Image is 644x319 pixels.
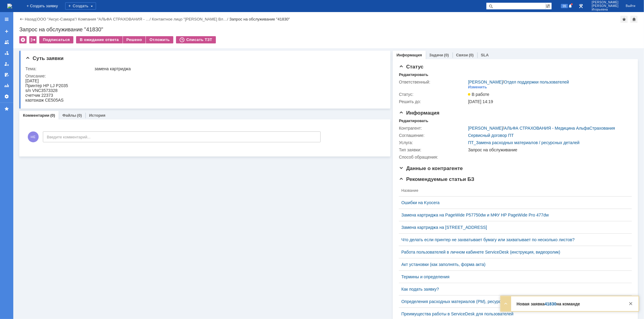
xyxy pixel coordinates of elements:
[592,4,619,8] span: [PERSON_NAME]
[29,36,37,43] div: Работа с массовостью
[399,133,467,138] div: Соглашение:
[25,74,382,78] div: Описание:
[429,53,443,57] a: Задачи
[401,250,625,254] a: Работа пользователей в личном кабинете ServiceDesk (инструкция, видеоролик)
[401,274,625,279] a: Термины и определения
[468,80,503,84] a: [PERSON_NAME]
[546,3,552,8] span: Расширенный поиск
[468,92,489,97] span: В работе
[399,176,474,182] span: Рекомендуемые статьи БЗ
[399,64,423,70] span: Статус
[577,2,585,10] a: Перейти в интерфейс администратора
[78,17,150,21] a: Компания "АЛЬФА СТРАХОВАНИЯ - …
[7,4,12,8] img: logo
[399,140,467,145] div: Услуга:
[592,8,619,11] span: Игорьевна
[62,113,76,118] a: Файлы
[468,133,514,138] a: Сервисный договор ПТ
[401,262,625,267] a: Акт установки (как заполнять, форма акта)
[468,85,487,90] div: Изменить
[23,113,50,118] a: Комментарии
[2,92,11,101] a: Настройки
[399,80,467,84] div: Ответственный:
[399,99,467,104] div: Решить до:
[2,27,11,36] a: Создать заявку
[152,17,227,21] a: Контактное лицо "[PERSON_NAME] Вл…
[399,155,467,159] div: Способ обращения:
[28,131,39,142] span: НЕ
[504,126,615,131] a: АЛЬФА СТРАХОВАНИЯ - Медицина АльфаСтрахования
[592,1,619,4] span: [PERSON_NAME]
[444,53,449,57] div: (0)
[37,17,76,21] a: ООО "Аксус-Самара"
[7,4,12,8] a: Перейти на домашнюю страницу
[399,72,428,77] div: Редактировать
[627,300,634,307] div: Закрыть
[401,225,625,230] a: Замена картриджа на [STREET_ADDRESS]
[468,126,615,131] div: /
[468,99,493,104] span: [DATE] 14:19
[401,311,625,316] a: Преимущества работы в ServiceDesk для пользователей
[2,48,11,58] a: Заявки в моей ответственности
[504,80,569,84] a: Отдел поддержки пользователей
[502,300,509,307] div: Развернуть
[481,53,489,57] a: SLA
[2,81,11,90] a: Отчеты
[2,59,11,69] a: Мои заявки
[517,302,580,306] strong: Новая заявка на команде
[36,17,37,21] div: |
[399,166,463,171] span: Данные о контрагенте
[2,70,11,80] a: Мои согласования
[19,27,638,33] div: Запрос на обслуживание "41830"
[19,36,27,43] div: Удалить
[468,140,579,145] a: ПТ_Замена расходных материалов / ресурсных деталей
[399,147,467,152] div: Тип заявки:
[399,110,439,116] span: Информация
[401,237,625,242] a: Что делать если принтер не захватывает бумагу или захватывает по несколько листов?
[456,53,468,57] a: Связи
[561,4,568,8] span: 99
[401,213,625,217] a: Замена картриджа на PageWide P57750dw и МФУ HP PageWide Pro 477dw
[229,17,290,21] div: Запрос на обслуживание "41830"
[401,287,625,292] a: Как подать заявку?
[545,302,556,306] a: 41830
[630,16,638,23] div: Сделать домашней страницей
[25,17,36,21] a: Назад
[468,126,503,131] a: [PERSON_NAME]
[2,37,11,47] a: Заявки на командах
[620,16,628,23] div: Добавить в избранное
[468,147,628,152] div: Запрос на обслуживание
[401,299,625,304] a: Определения расходных материалов (РМ), ресурсных деталей (РД), их виды, классификация
[399,126,467,131] div: Контрагент:
[65,2,96,10] div: Создать
[399,92,467,97] div: Статус:
[95,66,381,71] div: замена картриджа
[468,80,569,84] div: /
[401,200,625,205] a: Ошибки на Kyocera
[50,113,55,118] div: (0)
[25,55,63,61] span: Суть заявки
[399,185,627,197] th: Название
[469,53,474,57] div: (0)
[399,118,428,123] div: Редактировать
[77,113,82,118] div: (0)
[25,66,93,71] div: Тема:
[37,17,78,21] div: /
[396,53,422,57] a: Информация
[152,17,229,21] div: /
[78,17,152,21] div: /
[89,113,105,118] a: История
